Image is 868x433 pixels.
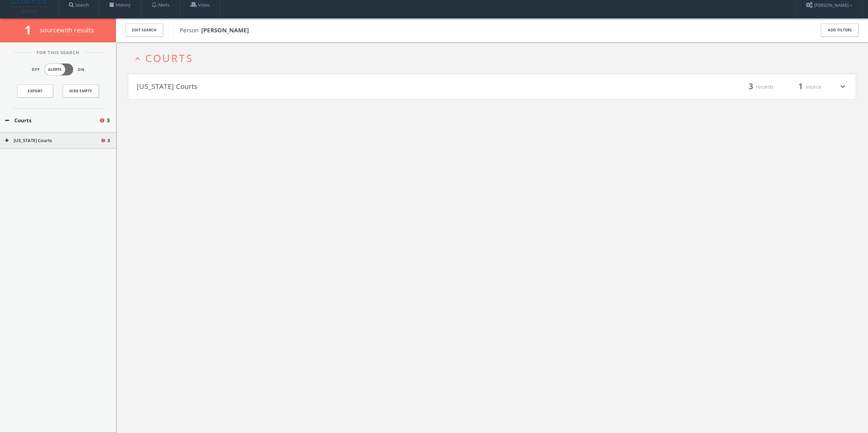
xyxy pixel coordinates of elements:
span: 3 [107,137,110,144]
div: source [780,81,821,93]
i: expand_less [133,54,142,63]
span: For This Search [31,49,85,56]
button: Add Filters [821,24,858,37]
div: records [733,81,774,93]
button: expand_lessCourts [133,52,856,64]
span: On [78,67,85,73]
span: source with results [40,26,94,34]
button: Courts [5,117,99,124]
span: Off [32,67,40,73]
span: 3 [107,117,110,124]
button: [US_STATE] Courts [5,137,100,144]
b: [PERSON_NAME] [201,26,249,34]
i: expand_more [838,81,847,93]
button: Edit Search [126,24,163,37]
button: Hide Empty [63,84,99,97]
button: [US_STATE] Courts [137,81,492,93]
span: 1 [25,22,37,38]
span: Person [180,26,249,34]
span: Courts [145,51,193,65]
span: 1 [795,81,806,93]
span: 3 [746,81,756,93]
a: Export [17,84,53,97]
